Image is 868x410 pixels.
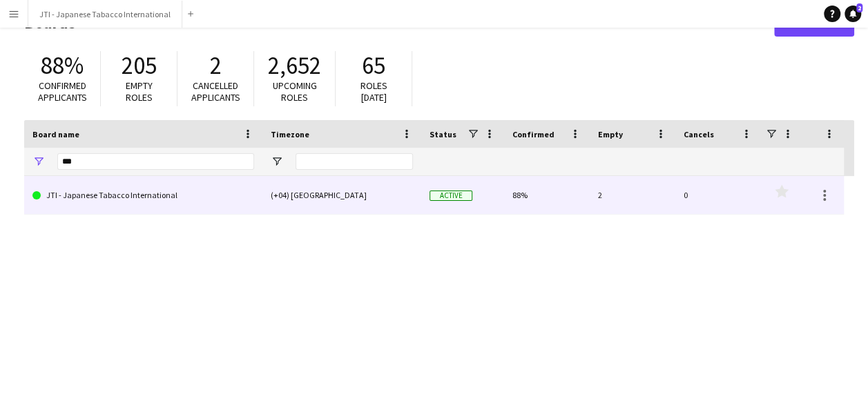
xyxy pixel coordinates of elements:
a: JTI - Japanese Tabacco International [32,176,254,215]
div: 0 [675,176,761,214]
span: 88% [41,50,84,81]
span: Empty roles [126,79,153,104]
button: Open Filter Menu [271,155,283,168]
span: Board name [32,129,79,139]
span: Roles [DATE] [360,79,387,104]
span: Empty [598,129,623,139]
span: Cancelled applicants [191,79,240,104]
span: Timezone [271,129,309,139]
span: Confirmed applicants [38,79,87,104]
div: 88% [504,176,590,214]
span: 2,652 [268,50,321,81]
input: Board name Filter Input [57,153,254,170]
span: 2 [856,3,862,12]
button: Open Filter Menu [32,155,45,168]
input: Timezone Filter Input [296,153,413,170]
span: Active [430,191,472,201]
div: 2 [590,176,675,214]
span: 65 [362,50,385,81]
span: Status [430,129,456,139]
span: Confirmed [512,129,554,139]
div: (+04) [GEOGRAPHIC_DATA] [262,176,421,214]
span: Upcoming roles [273,79,317,104]
span: Cancels [684,129,714,139]
button: JTI - Japanese Tabacco International [28,1,182,28]
span: 205 [122,50,157,81]
a: 2 [845,6,861,22]
span: 2 [210,50,222,81]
